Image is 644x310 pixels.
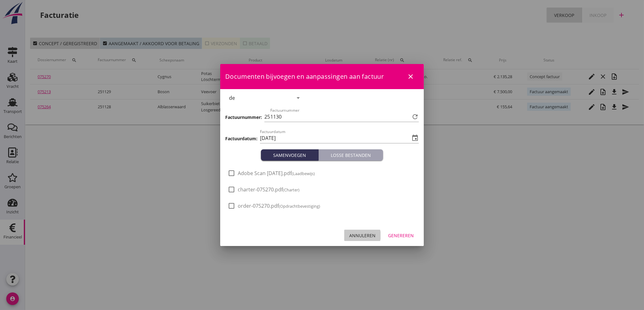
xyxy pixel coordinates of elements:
[292,171,315,176] small: (Laadbewijs)
[319,149,383,161] button: Losse bestanden
[349,232,376,239] div: Annuleren
[388,232,414,239] div: Genereren
[279,203,320,209] small: (Opdrachtbevestiging)
[263,152,316,158] div: Samenvoegen
[407,73,414,80] i: close
[261,149,319,161] button: Samenvoegen
[411,113,419,120] i: refresh
[229,95,235,101] div: de
[383,230,419,241] button: Genereren
[295,94,302,102] i: arrow_drop_down
[264,113,270,121] span: 25
[270,112,410,122] input: Factuurnummer
[321,152,381,158] div: Losse bestanden
[283,187,299,193] small: (Charter)
[344,230,381,241] button: Annuleren
[260,133,410,143] input: Factuurdatum
[238,186,299,193] span: charter-075270.pdf
[411,134,419,142] i: event
[238,170,315,177] span: Adobe Scan [DATE].pdf
[225,114,262,120] h3: Factuurnummer:
[220,64,424,89] div: Documenten bijvoegen en aanpassingen aan factuur
[238,203,320,209] span: order-075270.pdf
[225,135,257,142] h3: Factuurdatum:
